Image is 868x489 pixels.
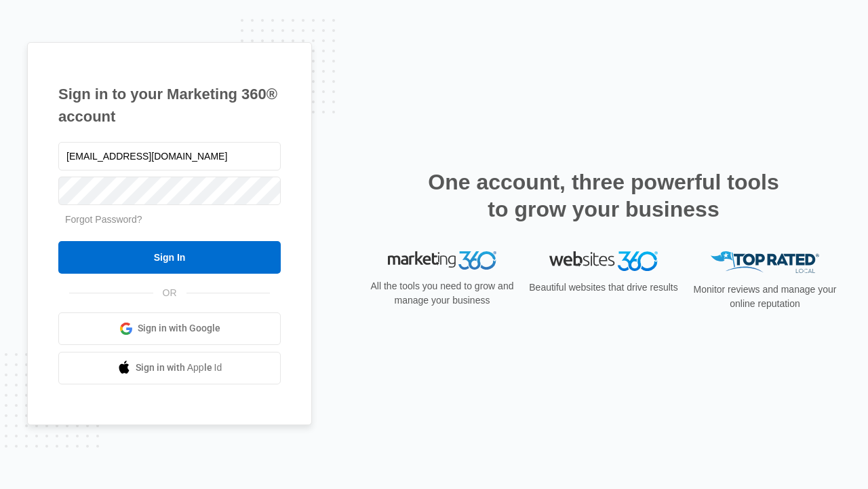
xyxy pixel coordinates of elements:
[153,286,186,300] span: OR
[138,321,220,336] span: Sign in with Google
[58,83,281,128] h1: Sign in to your Marketing 360® account
[388,251,496,270] img: Marketing 360
[58,352,281,384] a: Sign in with Apple Id
[136,361,222,375] span: Sign in with Apple Id
[58,241,281,274] input: Sign In
[528,280,679,295] p: Beautiful websites that drive results
[58,312,281,345] a: Sign in with Google
[689,283,841,311] p: Monitor reviews and manage your online reputation
[366,279,518,308] p: All the tools you need to grow and manage your business
[65,214,142,225] a: Forgot Password?
[424,168,783,223] h2: One account, three powerful tools to grow your business
[58,142,281,170] input: Email
[549,251,658,271] img: Websites 360
[711,251,819,274] img: Top Rated Local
